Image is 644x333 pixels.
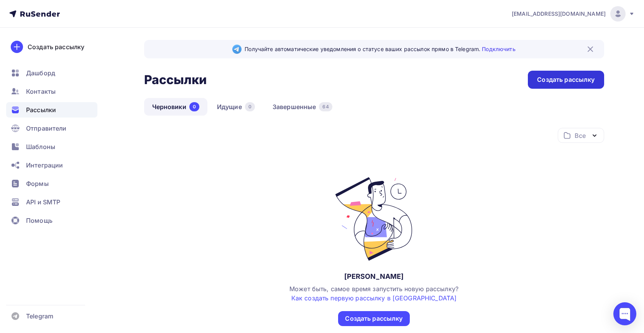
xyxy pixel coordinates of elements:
[558,128,604,143] button: Все
[144,72,207,88] h2: Рассылки
[264,98,340,116] a: Завершенные64
[26,87,56,96] span: Контакты
[537,75,595,84] div: Создать рассылку
[245,102,255,111] div: 0
[345,314,402,323] div: Создать рассылку
[26,179,49,188] span: Формы
[26,105,56,114] span: Рассылки
[232,45,242,54] img: Telegram
[245,45,515,53] span: Получайте автоматические уведомления о статусе ваших рассылок прямо в Telegram.
[575,131,585,140] div: Все
[26,142,55,151] span: Шаблоны
[6,139,97,154] a: Шаблоны
[6,65,97,81] a: Дашборд
[6,176,97,191] a: Формы
[291,294,457,302] a: Как создать первую рассылку в [GEOGRAPHIC_DATA]
[344,272,404,281] div: [PERSON_NAME]
[189,102,199,111] div: 0
[209,98,263,116] a: Идущие0
[6,121,97,136] a: Отправители
[26,124,67,133] span: Отправители
[6,84,97,99] a: Контакты
[26,197,60,207] span: API и SMTP
[482,46,515,52] a: Подключить
[319,102,332,111] div: 64
[512,10,606,18] span: [EMAIL_ADDRESS][DOMAIN_NAME]
[6,102,97,118] a: Рассылки
[28,42,84,51] div: Создать рассылку
[26,161,63,170] span: Интеграции
[144,98,207,116] a: Черновики0
[26,68,55,78] span: Дашборд
[289,285,458,302] span: Может быть, самое время запустить новую рассылку?
[26,311,53,321] span: Telegram
[26,216,53,225] span: Помощь
[512,6,635,22] a: [EMAIL_ADDRESS][DOMAIN_NAME]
